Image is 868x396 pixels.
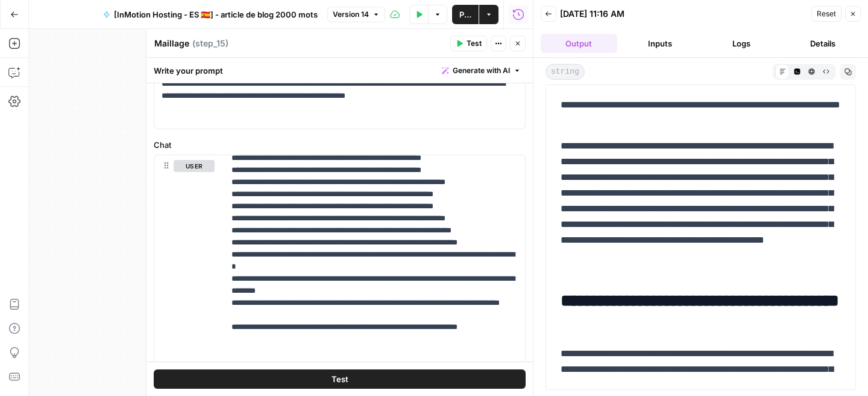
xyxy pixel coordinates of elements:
button: Version 14 [327,7,385,22]
span: Reset [817,8,836,19]
button: Publish [452,5,479,24]
button: Reset [811,6,841,22]
span: [InMotion Hosting - ES 🇪🇸] - article de blog 2000 mots [114,8,318,21]
label: Chat [154,139,526,151]
button: Test [154,369,526,389]
button: Inputs [622,34,699,53]
span: Test [332,373,348,385]
button: user [174,160,215,172]
div: Write your prompt [146,58,533,83]
span: string [546,64,585,80]
button: Test [450,36,487,51]
span: ( step_15 ) [192,37,228,49]
button: Details [784,34,861,53]
button: Generate with AI [437,63,526,78]
button: Output [541,34,617,53]
span: Generate with AI [453,65,510,76]
textarea: Maillage [154,37,189,49]
span: Version 14 [333,9,369,20]
button: [InMotion Hosting - ES 🇪🇸] - article de blog 2000 mots [96,5,325,24]
span: Test [467,38,482,49]
span: Publish [459,8,471,21]
button: Logs [703,34,780,53]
